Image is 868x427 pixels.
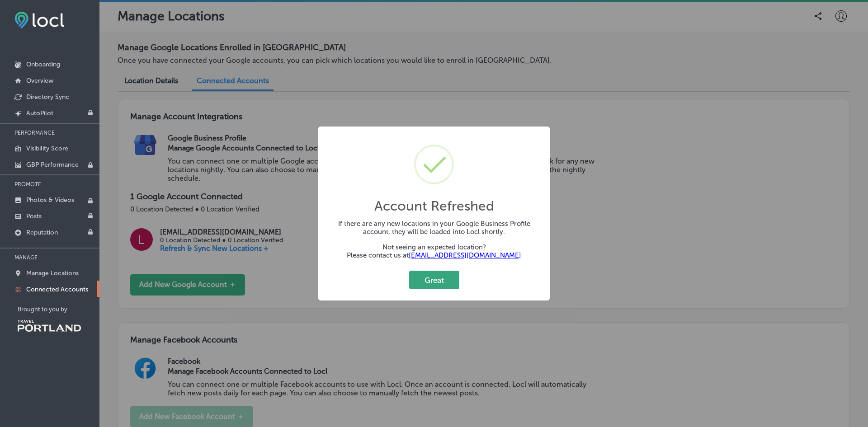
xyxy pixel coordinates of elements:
img: fda3e92497d09a02dc62c9cd864e3231.png [14,12,64,28]
p: Manage Locations [26,269,79,277]
p: AutoPilot [26,109,53,117]
img: Travel Portland [18,320,81,332]
p: Visibility Score [26,145,68,152]
a: [EMAIL_ADDRESS][DOMAIN_NAME] [409,251,521,259]
p: If there are any new locations in your Google Business Profile account, they will be loaded into ... [327,220,541,236]
p: Please contact us at [327,251,541,259]
p: Posts [26,212,42,220]
p: Not seeing an expected location? [327,243,541,251]
p: GBP Performance [26,161,79,169]
p: Reputation [26,229,58,236]
p: Photos & Videos [26,196,74,204]
p: Overview [26,77,53,84]
button: Great [409,271,459,289]
p: Directory Sync [26,93,69,101]
p: Connected Accounts [26,286,88,293]
p: Onboarding [26,61,60,68]
p: Brought to you by [18,306,99,313]
h2: Account Refreshed [374,198,494,214]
